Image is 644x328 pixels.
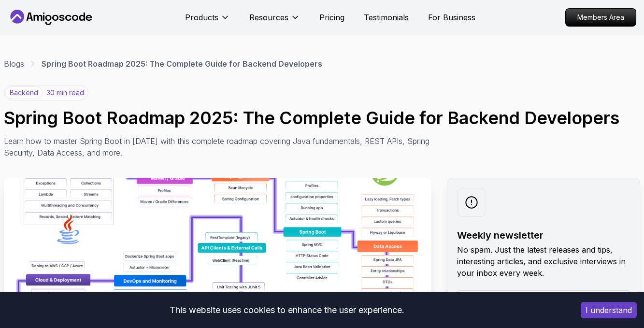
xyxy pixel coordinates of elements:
[42,58,322,70] p: Spring Boot Roadmap 2025: The Complete Guide for Backend Developers
[4,108,640,128] h1: Spring Boot Roadmap 2025: The Complete Guide for Backend Developers
[249,12,288,23] p: Resources
[185,12,230,31] button: Products
[249,12,300,31] button: Resources
[185,12,218,23] p: Products
[4,135,437,158] p: Learn how to master Spring Boot in [DATE] with this complete roadmap covering Java fundamentals, ...
[566,9,636,26] p: Members Area
[457,244,630,279] p: No spam. Just the latest releases and tips, interesting articles, and exclusive interviews in you...
[364,12,409,23] a: Testimonials
[46,88,84,98] p: 30 min read
[428,12,475,23] a: For Business
[581,302,637,318] button: Accept cookies
[319,12,344,23] a: Pricing
[457,290,630,311] input: Enter your email
[5,86,43,99] p: backend
[7,299,566,321] div: This website uses cookies to enhance the user experience.
[457,228,630,242] h2: Weekly newsletter
[565,8,636,27] a: Members Area
[4,58,24,70] a: Blogs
